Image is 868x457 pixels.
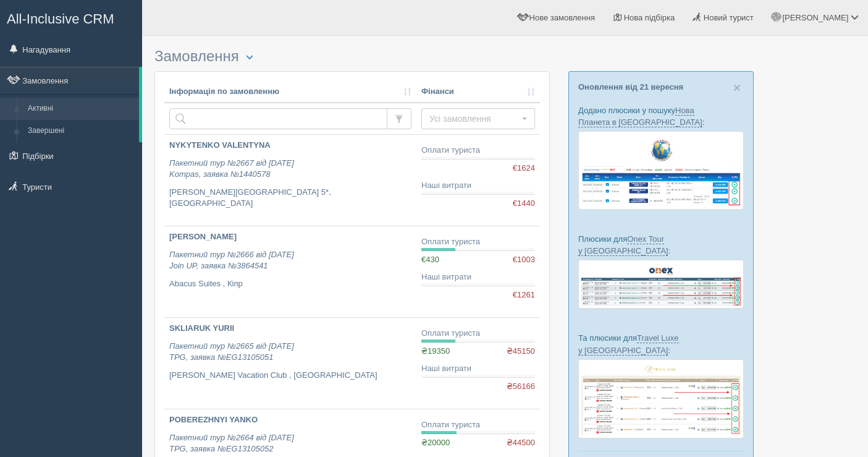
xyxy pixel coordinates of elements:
span: Нове замовлення [529,13,595,22]
i: Пакетний тур №2667 від [DATE] Kompas, заявка №1440578 [169,158,294,179]
span: Новий турист [704,13,754,22]
h3: Замовлення [154,48,550,65]
span: €1003 [513,254,535,266]
b: NYKYTENKO VALENTYNA [169,140,271,150]
a: Активні [22,98,139,120]
a: Оновлення від 21 вересня [578,82,683,92]
a: Інформація по замовленню [169,86,411,98]
span: × [733,80,741,95]
span: ₴20000 [421,438,450,447]
span: ₴44500 [507,437,535,449]
a: SKLIARUK YURII Пакетний тур №2665 від [DATE]TPG, заявка №EG13105051 [PERSON_NAME] Vacation Club ,... [164,318,416,409]
span: €430 [421,255,439,264]
div: Оплати туриста [421,145,535,156]
span: €1440 [513,198,535,210]
div: Наші витрати [421,363,535,375]
span: [PERSON_NAME] [782,13,848,22]
p: Плюсики для : [578,233,744,257]
i: Пакетний тур №2665 від [DATE] TPG, заявка №EG13105051 [169,341,294,362]
a: [PERSON_NAME] Пакетний тур №2666 від [DATE]Join UP, заявка №3864541 Abacus Suites , Кіпр [164,226,416,317]
span: ₴45150 [507,346,535,357]
b: SKLIARUK YURII [169,323,234,333]
div: Наші витрати [421,271,535,283]
span: €1261 [513,289,535,301]
p: Та плюсики для : [578,332,744,356]
img: travel-luxe-%D0%BF%D0%BE%D0%B4%D0%B1%D0%BE%D1%80%D0%BA%D0%B0-%D1%81%D1%80%D0%BC-%D0%B4%D0%BB%D1%8... [578,359,744,439]
div: Оплати туриста [421,236,535,248]
span: ₴19350 [421,346,450,356]
a: Travel Luxe у [GEOGRAPHIC_DATA] [578,333,679,355]
i: Пакетний тур №2664 від [DATE] TPG, заявка №EG13105052 [169,433,294,454]
input: Пошук за номером замовлення, ПІБ або паспортом туриста [169,108,387,129]
button: Close [733,81,741,94]
div: Наші витрати [421,180,535,192]
img: onex-tour-proposal-crm-for-travel-agency.png [578,260,744,309]
div: Оплати туриста [421,328,535,340]
a: NYKYTENKO VALENTYNA Пакетний тур №2667 від [DATE]Kompas, заявка №1440578 [PERSON_NAME][GEOGRAPHIC... [164,135,416,226]
button: Усі замовлення [421,108,535,129]
p: Abacus Suites , Кіпр [169,278,411,290]
span: All-Inclusive CRM [7,11,114,27]
p: [PERSON_NAME][GEOGRAPHIC_DATA] 5*, [GEOGRAPHIC_DATA] [169,187,411,210]
a: Фінанси [421,86,535,98]
span: Усі замовлення [429,113,519,125]
a: All-Inclusive CRM [1,1,141,35]
b: [PERSON_NAME] [169,232,237,241]
span: ₴56166 [507,381,535,393]
span: Нова підбірка [624,13,675,22]
b: POBEREZHNYI YANKO [169,415,258,424]
i: Пакетний тур №2666 від [DATE] Join UP, заявка №3864541 [169,250,294,271]
span: €1624 [513,163,535,174]
p: Додано плюсики у пошуку : [578,105,744,128]
img: new-planet-%D0%BF%D1%96%D0%B4%D0%B1%D1%96%D1%80%D0%BA%D0%B0-%D1%81%D1%80%D0%BC-%D0%B4%D0%BB%D1%8F... [578,131,744,209]
div: Оплати туриста [421,419,535,431]
a: Завершені [22,120,139,142]
p: [PERSON_NAME] Vacation Club , [GEOGRAPHIC_DATA] [169,370,411,382]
